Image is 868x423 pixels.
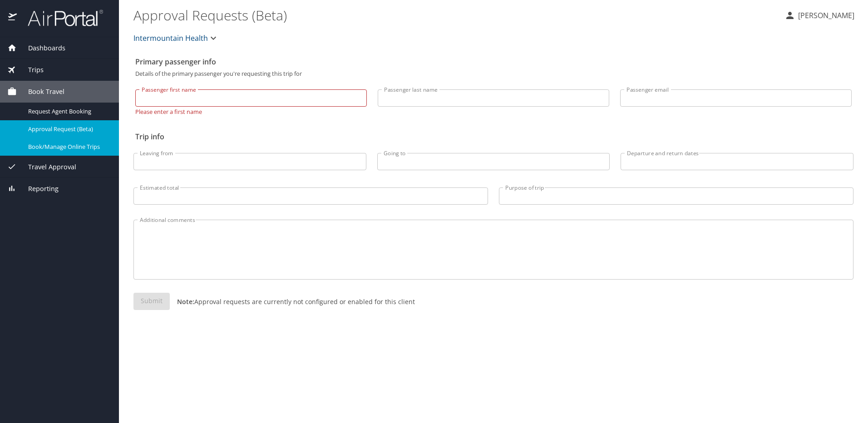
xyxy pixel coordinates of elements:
span: Trips [17,65,44,75]
img: airportal-logo.png [18,9,103,27]
span: Book/Manage Online Trips [28,143,108,151]
h2: Primary passenger info [135,54,852,69]
img: icon-airportal.png [8,9,18,27]
button: [PERSON_NAME] [781,7,858,24]
p: Approval requests are currently not configured or enabled for this client [170,297,415,306]
span: Reporting [17,184,59,194]
button: Intermountain Health [130,29,222,47]
p: [PERSON_NAME] [795,10,854,21]
p: Please enter a first name [135,107,367,115]
h1: Approval Requests (Beta) [133,1,777,29]
p: Details of the primary passenger you're requesting this trip for [135,71,852,77]
span: Request Agent Booking [28,107,108,116]
span: Intermountain Health [133,32,208,44]
span: Dashboards [17,43,65,53]
span: Approval Request (Beta) [28,125,108,133]
strong: Note: [177,297,194,306]
span: Travel Approval [17,162,76,172]
span: Book Travel [17,87,64,97]
h2: Trip info [135,129,852,144]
